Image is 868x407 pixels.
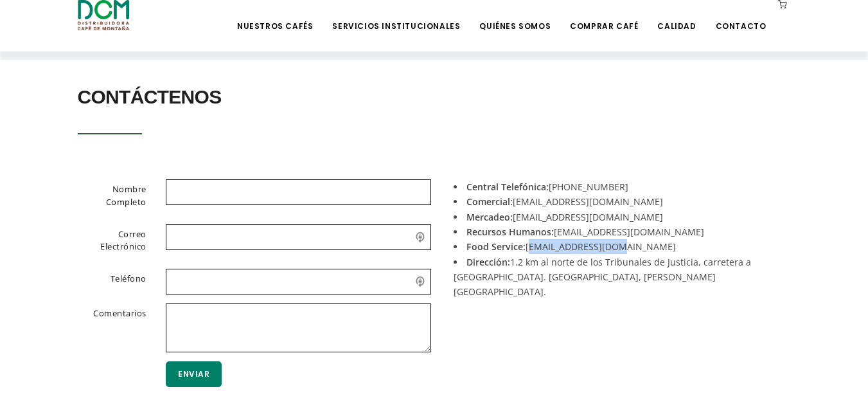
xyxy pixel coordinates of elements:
li: [EMAIL_ADDRESS][DOMAIN_NAME] [454,210,781,224]
li: [EMAIL_ADDRESS][DOMAIN_NAME] [454,224,781,239]
strong: Recursos Humanos: [466,226,554,238]
strong: Comercial: [466,195,513,208]
label: Teléfono [62,269,157,292]
strong: Central Telefónica: [466,181,549,193]
strong: Food Service: [466,240,526,253]
a: Servicios Institucionales [324,1,468,32]
li: [EMAIL_ADDRESS][DOMAIN_NAME] [454,194,781,209]
a: Contacto [708,1,774,32]
button: Enviar [166,361,222,387]
label: Correo Electrónico [62,224,157,258]
a: Quiénes Somos [472,1,558,32]
li: [PHONE_NUMBER] [454,179,781,194]
a: Calidad [650,1,704,32]
a: Nuestros Cafés [229,1,321,32]
li: 1.2 km al norte de los Tribunales de Justicia, carretera a [GEOGRAPHIC_DATA]. [GEOGRAPHIC_DATA], ... [454,255,781,300]
strong: Mercadeo: [466,211,513,223]
li: [EMAIL_ADDRESS][DOMAIN_NAME] [454,239,781,254]
strong: Dirección: [466,256,510,268]
label: Nombre Completo [62,179,157,213]
a: Comprar Café [562,1,646,32]
label: Comentarios [62,303,157,350]
h2: Contáctenos [78,79,791,115]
